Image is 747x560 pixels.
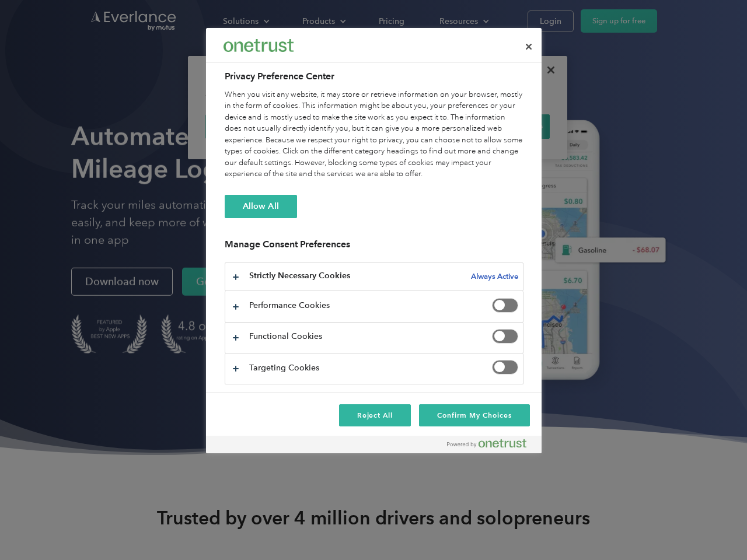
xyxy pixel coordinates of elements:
div: Everlance [224,34,294,57]
img: Powered by OneTrust Opens in a new Tab [447,439,526,448]
div: Preference center [206,28,542,453]
h2: Privacy Preference Center [225,69,523,83]
button: Close [516,34,542,60]
img: Everlance [224,39,294,51]
button: Reject All [339,404,411,426]
h3: Manage Consent Preferences [225,239,523,257]
button: Confirm My Choices [419,404,529,426]
div: Privacy Preference Center [206,28,542,453]
a: Powered by OneTrust Opens in a new Tab [447,439,536,453]
button: Allow All [225,195,297,218]
div: When you visit any website, it may store or retrieve information on your browser, mostly in the f... [225,89,523,180]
